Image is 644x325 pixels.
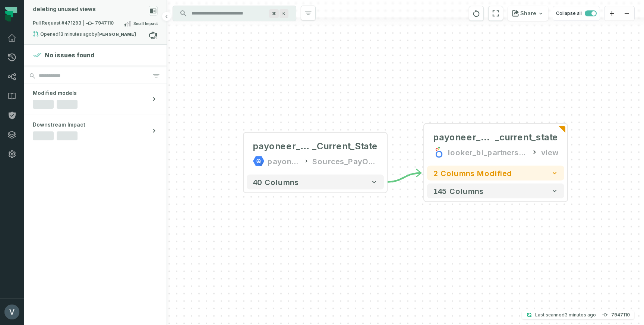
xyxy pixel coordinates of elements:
[45,51,95,60] h4: No issues found
[387,173,421,182] g: Edge from 90bb022190432c19164fcc84ab3b67d6 to 0654fabaf685691389cedd37d997c1bb
[522,310,634,319] button: Last scanned[DATE] 12:32:267947110
[24,83,167,115] button: Modified models
[433,169,512,178] span: 2 columns modified
[433,131,495,143] span: payoneer_payee_payments
[33,20,114,27] span: Pull Request #471293 7947110
[312,155,378,167] div: Sources_PayOuts
[4,305,19,319] img: avatar of Vadym Demchenko
[149,31,158,40] a: View on azure_repos
[33,6,96,13] div: deleting unused views
[253,178,299,187] span: 40 columns
[33,89,77,97] span: Modified models
[508,6,548,21] button: Share
[535,311,596,319] p: Last scanned
[541,146,558,158] div: view
[133,20,158,26] span: Small Impact
[619,6,634,21] button: zoom out
[268,155,300,167] div: payoneer-prod-eu-svc-data-016f
[253,140,312,152] span: payoneer_PayeePayments
[448,146,528,158] div: looker_bi_partners_ops
[604,6,619,21] button: zoom in
[312,140,378,152] span: _Current_State
[33,31,149,40] div: Opened by
[553,6,600,21] button: Collapse all
[97,32,136,36] strong: Vadym Demchenko (vadymde@payoneer.com)
[433,187,484,195] span: 145 columns
[269,9,279,18] span: Press ⌘ + K to focus the search bar
[433,131,558,143] div: payoneer_payee_payments_current_state
[253,140,378,152] div: payoneer_PayeePayments_Current_State
[280,9,288,18] span: Press ⌘ + K to focus the search bar
[495,131,558,143] span: _current_state
[24,115,167,146] button: Downstream Impact
[59,31,92,37] relative-time: Aug 13, 2025, 12:22 PM GMT+3
[611,313,630,317] h4: 7947110
[162,12,171,21] button: Hide browsing panel
[33,121,85,128] span: Downstream Impact
[565,312,596,318] relative-time: Aug 13, 2025, 12:32 PM GMT+3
